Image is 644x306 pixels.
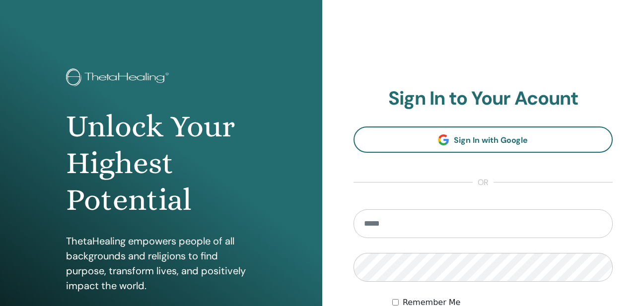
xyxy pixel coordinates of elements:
a: Sign In with Google [354,126,613,153]
h2: Sign In to Your Acount [354,87,613,110]
p: ThetaHealing empowers people of all backgrounds and religions to find purpose, transform lives, a... [66,234,256,293]
span: or [473,177,494,188]
span: Sign In with Google [454,135,528,145]
h1: Unlock Your Highest Potential [66,108,256,219]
